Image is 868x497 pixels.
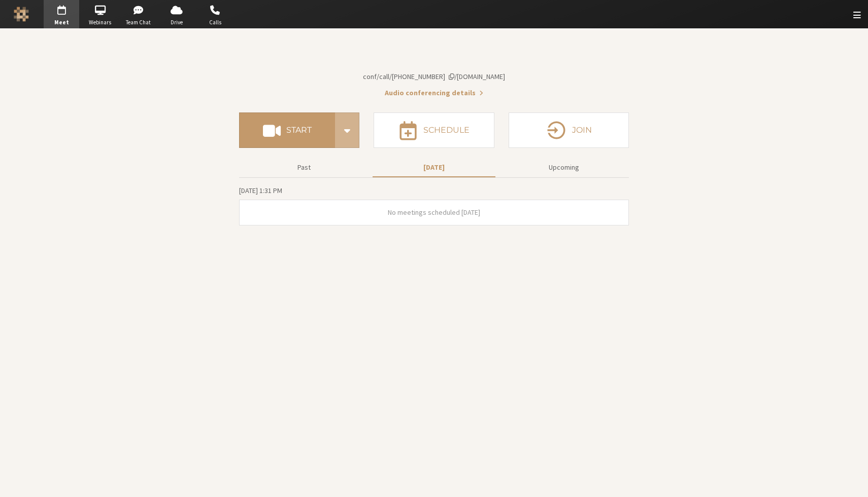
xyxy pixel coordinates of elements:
[121,18,156,27] span: Team Chat
[14,7,29,22] img: Iotum
[572,126,592,134] h4: Join
[159,18,194,27] span: Drive
[503,159,625,176] button: Upcoming
[385,88,483,98] button: Audio conferencing details
[44,18,79,27] span: Meet
[388,208,480,217] span: No meetings scheduled [DATE]
[239,47,629,98] section: Account details
[374,112,494,148] button: Schedule
[363,72,505,81] span: Copy my meeting room link
[239,112,335,148] button: Start
[335,112,359,148] div: Start conference options
[509,112,629,148] button: Join
[239,186,282,195] span: [DATE] 1:31 PM
[286,126,312,134] h4: Start
[243,159,365,176] button: Past
[373,159,495,176] button: [DATE]
[197,18,233,27] span: Calls
[363,71,505,82] button: Copy my meeting room linkCopy my meeting room link
[423,126,470,134] h4: Schedule
[843,471,860,490] iframe: Chat
[239,185,629,225] section: Today's Meetings
[82,18,118,27] span: Webinars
